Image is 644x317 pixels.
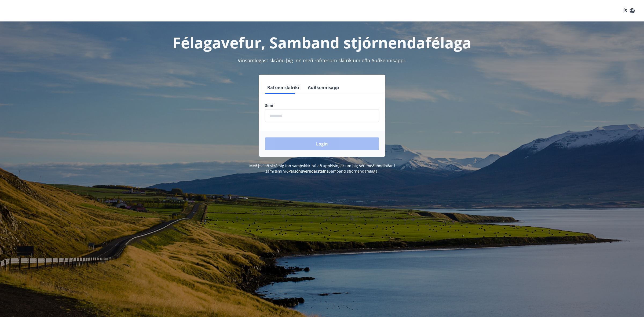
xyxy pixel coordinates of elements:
[265,103,379,108] label: Sími
[135,32,509,53] h1: Félagavefur, Samband stjórnendafélaga
[288,169,329,174] a: Persónuverndarstefna
[249,163,395,174] span: Með því að skrá þig inn samþykkir þú að upplýsingar um þig séu meðhöndlaðar í samræmi við Samband...
[265,81,301,94] button: Rafræn skilríki
[620,6,638,16] button: ÍS
[306,81,341,94] button: Auðkennisapp
[238,57,406,64] span: Vinsamlegast skráðu þig inn með rafrænum skilríkjum eða Auðkennisappi.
